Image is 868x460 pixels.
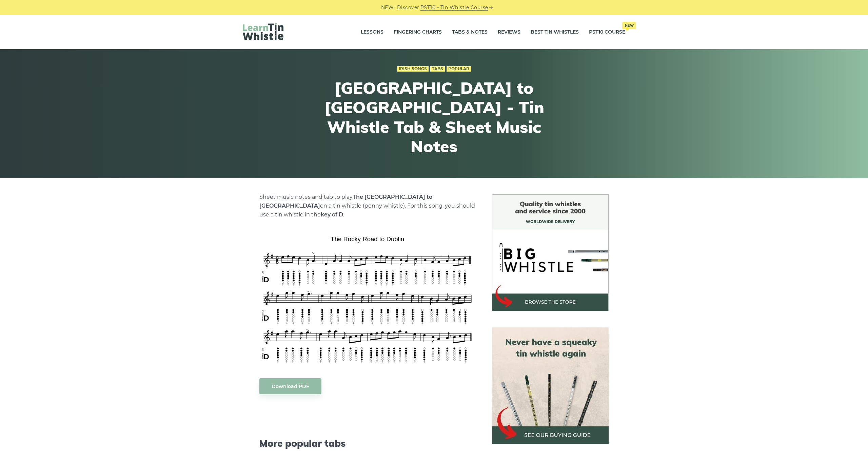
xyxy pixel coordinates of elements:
[309,78,559,156] h1: [GEOGRAPHIC_DATA] to [GEOGRAPHIC_DATA] - Tin Whistle Tab & Sheet Music Notes
[447,66,471,72] a: Popular
[397,66,429,72] a: Irish Songs
[531,24,579,41] a: Best Tin Whistles
[394,24,442,41] a: Fingering Charts
[589,24,625,41] a: PST10 CourseNew
[492,327,609,444] img: tin whistle buying guide
[259,193,476,219] p: Sheet music notes and tab to play on a tin whistle (penny whistle). For this song, you should use...
[259,233,476,365] img: The Rocky Road to Dublin Tin Whistle Tabs & Sheet Music
[430,66,445,72] a: Tabs
[452,24,488,41] a: Tabs & Notes
[498,24,520,41] a: Reviews
[259,438,476,449] span: More popular tabs
[243,23,283,40] img: LearnTinWhistle.com
[492,194,609,311] img: BigWhistle Tin Whistle Store
[361,24,383,41] a: Lessons
[622,22,636,29] span: New
[321,211,343,218] strong: key of D
[259,378,321,394] a: Download PDF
